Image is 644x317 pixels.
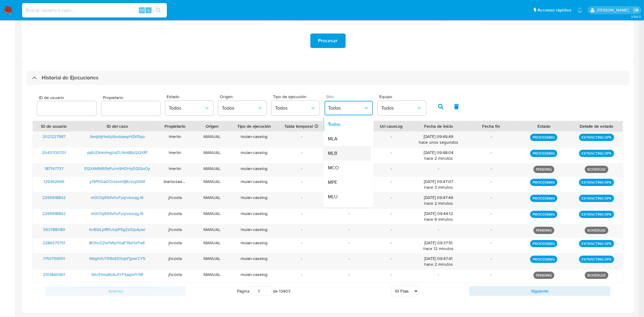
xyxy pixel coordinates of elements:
[22,6,167,14] input: Buscar usuario o caso...
[633,7,639,13] a: Salir
[139,7,144,13] span: Alt
[148,7,149,13] span: s
[577,8,582,13] a: Notificaciones
[152,6,165,14] button: search-icon
[631,14,641,19] span: 3.156.0
[597,7,631,13] p: sandra.chabay@mercadolibre.com
[537,7,571,13] span: Accesos rápidos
